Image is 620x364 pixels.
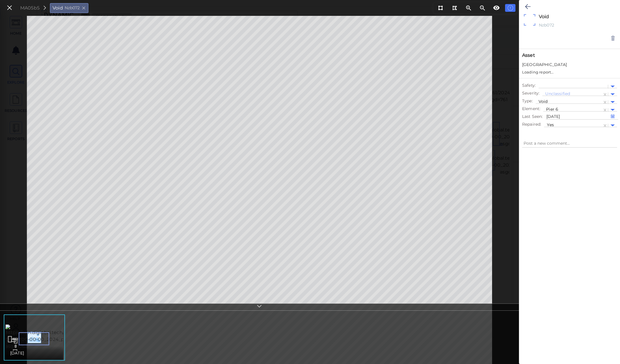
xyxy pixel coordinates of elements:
[547,122,554,127] span: Yes
[53,5,63,12] span: Void
[5,325,109,350] img: https://cdn.diglobal.tech/width210/761/2024-04-29t00-00-00_2024_p6-19_finding.jpg?asgd=761
[522,98,533,104] span: Type :
[522,90,539,96] span: Severity :
[65,5,80,11] span: Nzb072
[539,99,548,104] span: Void
[537,13,597,20] textarea: Void
[595,338,616,360] iframe: Chat
[522,52,617,59] span: Asset
[10,350,24,357] span: [DATE]
[522,70,554,74] span: Loading report...
[522,121,541,127] span: Repaired :
[522,106,540,112] span: Element :
[522,62,567,68] span: Houbolt Road Extension
[545,91,570,96] span: Unclassified
[20,5,40,12] div: MA05b5
[522,82,536,88] span: Safety :
[546,107,558,112] span: Pier 6
[537,22,597,29] div: Nzb072
[522,114,543,120] span: Last Seen :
